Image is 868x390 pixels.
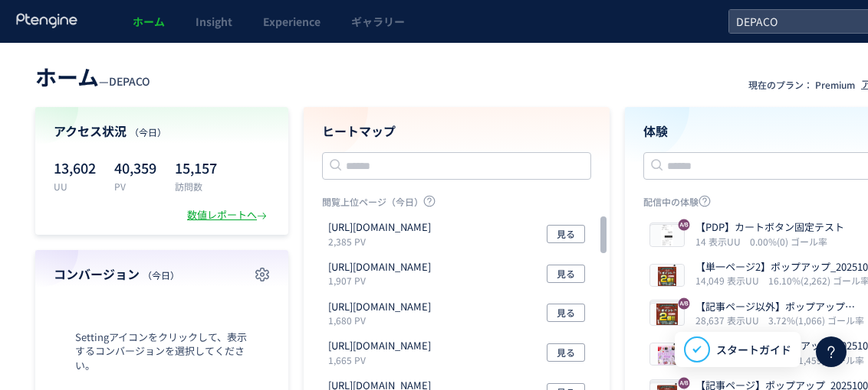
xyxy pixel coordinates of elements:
i: 0.00%(0) ゴール率 [750,235,827,248]
button: 見る [547,304,585,322]
span: 見る [557,225,575,243]
span: （今日） [130,125,166,138]
span: ギャラリー [351,14,405,29]
p: 2,385 PV [328,235,437,248]
i: 3.72%(1,066) ゴール率 [768,314,864,327]
h4: アクセス状況 [54,122,270,140]
img: b8428d42938d0a6cacafd5a2207db8a41759396590018.jpeg [650,225,684,246]
span: スタートガイド [716,342,791,358]
span: Settingアイコンをクリックして、表示するコンバージョンを選択してください。 [54,330,270,373]
span: Experience [263,14,321,29]
p: 1,907 PV [328,274,437,287]
p: PV [114,180,156,193]
p: 【PDP】カートボタン固定テスト [695,220,844,235]
i: 14,049 表示UU [695,274,765,287]
p: 15,157 [175,155,217,180]
span: ホーム [35,61,99,92]
i: 14 表示UU [695,235,747,248]
span: DEPACO [109,73,150,89]
button: 見る [547,265,585,283]
img: efb613e78dd385384c17f0edc23d335a1759280285655.png [650,304,684,325]
h4: コンバージョン [54,265,270,283]
span: （今日） [143,268,179,281]
div: 数値レポートへ [187,208,270,223]
p: https://depaco.daimaru-matsuzakaya.jp/shop/pages/specialedition-ai-facepattern_color.aspx [328,339,431,353]
span: 見る [557,343,575,362]
img: 4ae5c2bb8e7d63de4086b9f867a48d141759281735374.png [650,265,684,286]
p: https://depaco.daimaru-matsuzakaya.jp/articles/list/b220225a [328,300,431,314]
p: https://depaco.daimaru-matsuzakaya.jp/shop/goods/search.aspx [328,260,431,275]
p: https://depaco.daimaru-matsuzakaya.jp/shop/default.aspx [328,220,431,235]
p: 閲覧上位ページ（今日） [322,195,591,214]
div: — [35,61,150,92]
span: 見る [557,304,575,322]
span: 見る [557,265,575,283]
span: Insight [196,14,232,29]
p: 訪問数 [175,180,217,193]
p: 1,665 PV [328,353,437,366]
p: 1,680 PV [328,314,437,327]
p: 40,359 [114,155,156,180]
span: DEPACO [732,10,868,33]
img: f6e69b6bd3cd615202c0588b3497190f1759281533500.png [650,343,684,365]
h4: ヒートマップ [322,122,591,140]
span: ホーム [133,14,165,29]
p: 現在のプラン： Premium [748,78,855,91]
p: 13,602 [54,155,96,180]
i: 28.14%(1,459) ゴール率 [763,353,864,366]
button: 見る [547,225,585,243]
p: UU [54,180,96,193]
button: 見る [547,343,585,362]
i: 28,637 表示UU [695,314,765,327]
